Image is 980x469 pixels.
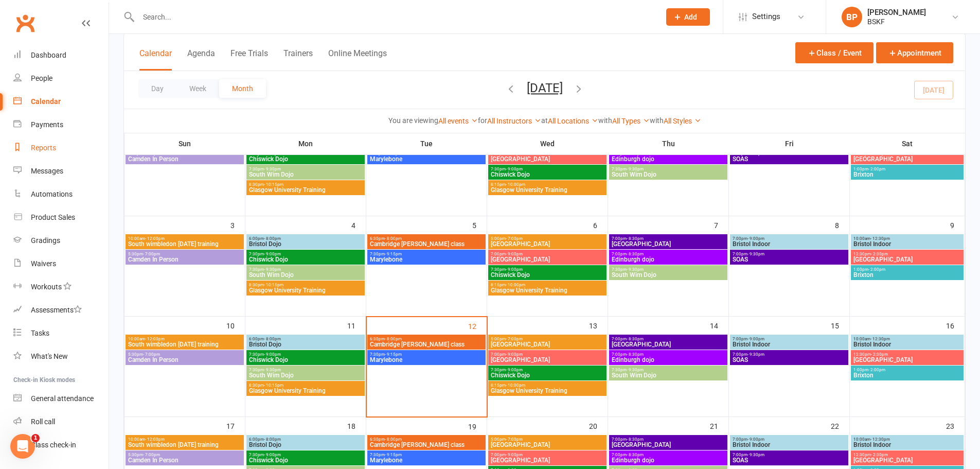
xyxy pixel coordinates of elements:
span: - 12:30pm [870,437,890,442]
a: Dashboard [13,44,109,67]
div: Tasks [31,329,49,337]
span: - 7:00pm [506,337,523,341]
button: Calendar [139,48,172,71]
div: 5 [472,216,487,233]
span: 7:30pm [248,368,363,372]
span: 8:15pm [490,283,604,287]
span: Chiswick Dojo [490,372,604,378]
div: Class check-in [31,441,76,449]
button: Appointment [876,42,953,63]
span: 12:30pm [853,453,961,457]
span: Marylebone [369,256,484,263]
span: SOAS [732,457,846,463]
th: Wed [487,133,608,154]
span: - 9:00pm [747,337,764,341]
span: 7:00pm [611,453,725,457]
div: 18 [347,417,366,434]
div: Roll call [31,418,55,426]
div: Gradings [31,236,60,245]
div: 8 [835,216,849,233]
span: 7:30pm [248,252,363,256]
th: Thu [608,133,729,154]
span: Settings [752,5,780,28]
span: - 12:30pm [870,236,890,241]
span: - 9:30pm [747,252,764,256]
span: 7:30pm [248,352,363,357]
span: - 10:00pm [506,182,525,187]
span: South Wim Dojo [611,171,725,178]
a: Waivers [13,252,109,275]
span: - 9:00pm [506,267,523,272]
button: Class / Event [795,42,874,63]
span: Camden In Person [128,457,242,463]
span: - 2:30pm [871,352,888,357]
span: Bristol Indoor [732,241,846,247]
span: - 2:00pm [868,368,885,372]
span: 6:00pm [248,337,363,341]
span: Edinburgh dojo [611,256,725,263]
span: - 9:30pm [264,368,281,372]
div: 10 [226,317,245,334]
th: Mon [245,133,366,154]
span: 7:30pm [369,252,484,256]
span: SOAS [732,156,846,162]
div: [PERSON_NAME] [867,8,926,17]
span: - 10:15pm [264,283,283,287]
span: - 7:00pm [143,453,160,457]
span: 7:30pm [248,167,363,171]
span: [GEOGRAPHIC_DATA] [490,341,604,348]
span: Bristol Indoor [853,341,961,348]
span: 8:30pm [248,182,363,187]
span: South wimbledon [DATE] training [128,341,242,348]
span: Camden In Person [128,156,242,162]
span: 8:30pm [248,283,363,287]
a: Gradings [13,229,109,252]
a: Class kiosk mode [13,433,109,457]
span: 7:00pm [732,437,846,442]
span: Marylebone [369,457,484,463]
span: 7:00pm [611,337,725,341]
span: Camden In Person [128,256,242,263]
div: Reports [31,144,56,152]
strong: for [478,116,487,125]
span: [GEOGRAPHIC_DATA] [853,457,961,463]
a: Clubworx [12,10,38,36]
th: Fri [729,133,850,154]
span: - 9:30pm [747,352,764,357]
span: 5:30pm [128,252,242,256]
span: - 8:00pm [264,337,281,341]
span: Marylebone [369,357,484,363]
a: What's New [13,345,109,368]
span: 7:00pm [490,453,604,457]
span: 8:15pm [490,182,604,187]
a: Tasks [13,322,109,345]
span: Bristol Indoor [732,442,846,448]
span: 1:00pm [853,368,961,372]
span: [GEOGRAPHIC_DATA] [853,357,961,363]
span: Brixton [853,171,961,178]
div: Payments [31,120,63,129]
a: All events [438,117,478,125]
div: People [31,74,52,82]
div: Automations [31,190,73,198]
span: - 10:15pm [264,383,283,388]
strong: You are viewing [388,116,438,125]
span: - 8:00pm [385,437,402,442]
span: 7:30pm [248,267,363,272]
span: 7:00pm [732,236,846,241]
span: Chiswick Dojo [490,171,604,178]
span: 5:00pm [490,236,604,241]
span: Marylebone [369,156,484,162]
span: 12:30pm [853,252,961,256]
span: - 8:30pm [627,437,644,442]
div: Waivers [31,259,56,268]
span: Edinburgh dojo [611,457,725,463]
div: Messages [31,167,63,175]
span: 7:30pm [369,352,484,357]
span: Bristol Indoor [853,442,961,448]
span: 10:00am [128,437,242,442]
span: 7:30pm [490,167,604,171]
a: Roll call [13,410,109,433]
span: - 9:00pm [506,368,523,372]
span: South wimbledon [DATE] training [128,241,242,247]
